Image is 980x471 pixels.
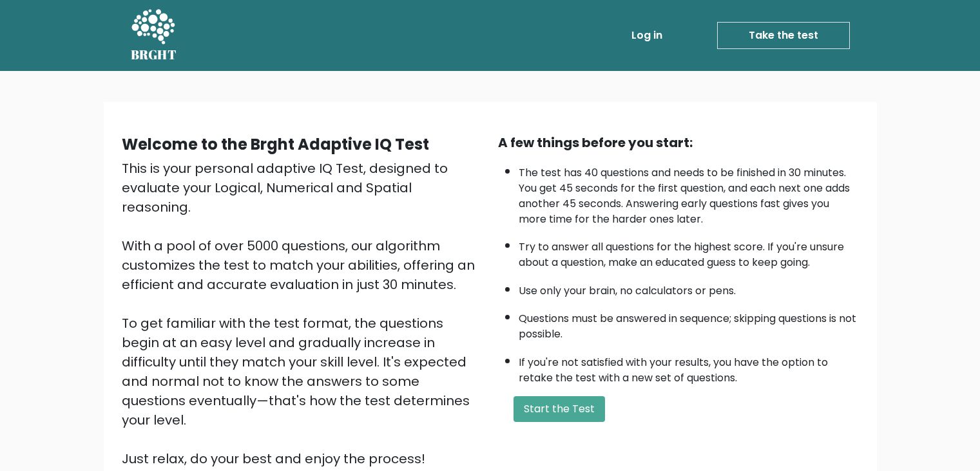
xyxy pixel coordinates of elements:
li: Questions must be answered in sequence; skipping questions is not possible. [519,305,859,342]
a: Take the test [717,22,850,49]
div: A few things before you start: [498,133,859,152]
a: BRGHT [131,5,177,66]
li: Try to answer all questions for the highest score. If you're unsure about a question, make an edu... [519,233,859,270]
h5: BRGHT [131,47,177,63]
li: If you're not satisfied with your results, you have the option to retake the test with a new set ... [519,348,859,386]
a: Log in [626,23,668,48]
b: Welcome to the Brght Adaptive IQ Test [122,134,429,155]
div: This is your personal adaptive IQ Test, designed to evaluate your Logical, Numerical and Spatial ... [122,159,483,468]
li: The test has 40 questions and needs to be finished in 30 minutes. You get 45 seconds for the firs... [519,159,859,227]
button: Start the Test [514,396,605,422]
li: Use only your brain, no calculators or pens. [519,277,859,299]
